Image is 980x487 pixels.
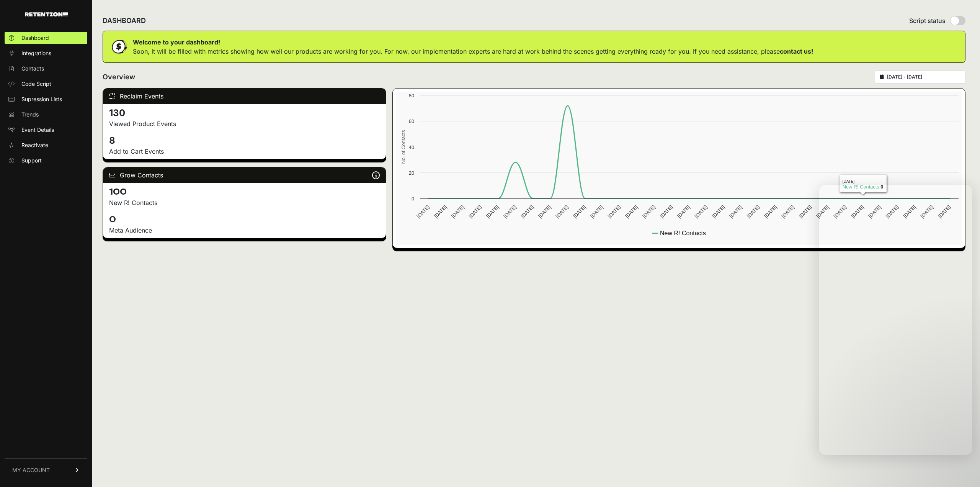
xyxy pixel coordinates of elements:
[763,204,778,219] text: [DATE]
[109,107,380,119] h4: 130
[450,204,465,219] text: [DATE]
[21,95,62,103] span: Supression Lists
[624,204,639,219] text: [DATE]
[21,49,51,57] span: Integrations
[780,48,813,55] a: contact us!
[133,38,220,46] strong: Welcome to your dashboard!
[660,230,706,236] text: New R! Contacts
[5,139,87,151] a: Reactivate
[21,126,54,134] span: Event Details
[5,32,87,44] a: Dashboard
[109,226,380,235] div: Meta Audience
[659,204,674,219] text: [DATE]
[109,213,380,226] h4: 0
[109,37,128,56] img: dollar-coin-05c43ed7efb7bc0c12610022525b4bbbb207c7efeef5aecc26f025e68dcafac9.png
[408,118,414,124] text: 60
[21,34,49,42] span: Dashboard
[5,108,87,121] a: Trends
[433,204,448,219] text: [DATE]
[109,147,380,156] p: Add to Cart Events
[589,204,604,219] text: [DATE]
[412,196,414,202] text: 0
[21,80,51,88] span: Code Script
[103,72,135,82] h2: Overview
[5,78,87,90] a: Code Script
[5,47,87,59] a: Integrations
[606,204,621,219] text: [DATE]
[12,466,50,474] span: MY ACCOUNT
[21,65,44,72] span: Contacts
[711,204,726,219] text: [DATE]
[954,461,972,479] iframe: Intercom live chat
[554,204,569,219] text: [DATE]
[5,154,87,167] a: Support
[103,89,386,104] div: Reclaim Events
[502,204,517,219] text: [DATE]
[676,204,691,219] text: [DATE]
[25,12,68,16] img: Retention.com
[572,204,587,219] text: [DATE]
[109,198,380,207] p: New R! Contacts
[103,167,386,183] div: Grow Contacts
[109,134,380,147] h4: 8
[5,62,87,75] a: Contacts
[109,186,380,198] h4: 100
[728,204,743,219] text: [DATE]
[485,204,500,219] text: [DATE]
[400,130,406,164] text: No. of Contacts
[909,16,946,25] span: Script status
[103,15,146,26] h2: DASHBOARD
[641,204,656,219] text: [DATE]
[133,47,813,56] p: Soon, it will be filled with metrics showing how well our products are working for you. For now, ...
[537,204,552,219] text: [DATE]
[5,93,87,105] a: Supression Lists
[5,458,87,482] a: MY ACCOUNT
[21,157,42,164] span: Support
[109,119,380,128] p: Viewed Product Events
[408,170,414,176] text: 20
[408,144,414,150] text: 40
[21,141,48,149] span: Reactivate
[780,204,795,219] text: [DATE]
[467,204,482,219] text: [DATE]
[415,204,430,219] text: [DATE]
[408,93,414,98] text: 80
[693,204,708,219] text: [DATE]
[819,185,972,455] iframe: Intercom live chat
[798,204,813,219] text: [DATE]
[5,124,87,136] a: Event Details
[746,204,761,219] text: [DATE]
[21,111,39,118] span: Trends
[520,204,535,219] text: [DATE]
